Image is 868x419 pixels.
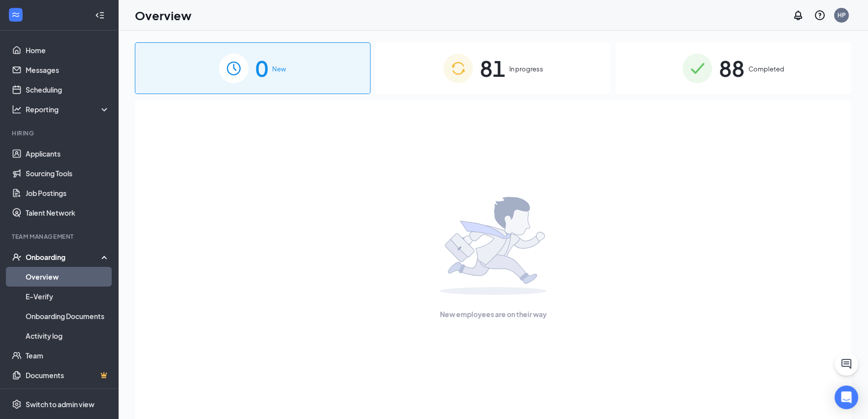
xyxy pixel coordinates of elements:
div: HP [837,11,846,19]
a: Scheduling [26,80,110,99]
span: In progress [509,64,543,74]
button: ChatActive [835,352,858,376]
a: Sourcing Tools [26,163,110,183]
a: DocumentsCrown [26,365,110,385]
svg: Analysis [12,104,22,114]
div: Team Management [12,232,108,241]
a: Applicants [26,144,110,163]
a: Onboarding Documents [26,306,110,326]
a: Job Postings [26,183,110,203]
svg: WorkstreamLogo [11,10,21,20]
a: Home [26,40,110,60]
svg: Settings [12,399,22,409]
a: Talent Network [26,203,110,223]
div: Switch to admin view [26,399,94,409]
div: Onboarding [26,252,101,262]
span: New employees are on their way [440,309,547,320]
svg: ChatActive [840,358,852,370]
a: Activity log [26,326,110,346]
a: Overview [26,267,110,287]
a: Messages [26,60,110,80]
span: Completed [748,64,784,74]
a: Team [26,346,110,365]
div: Hiring [12,129,108,137]
span: 81 [480,51,505,85]
div: Reporting [26,104,110,114]
svg: UserCheck [12,252,22,262]
a: SurveysCrown [26,385,110,405]
svg: Collapse [95,10,105,20]
a: E-Verify [26,287,110,306]
div: Open Intercom Messenger [835,386,858,409]
svg: Notifications [792,9,804,21]
span: New [272,64,286,74]
svg: QuestionInfo [814,9,826,21]
h1: Overview [135,7,191,24]
span: 0 [255,51,268,85]
span: 88 [719,51,744,85]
